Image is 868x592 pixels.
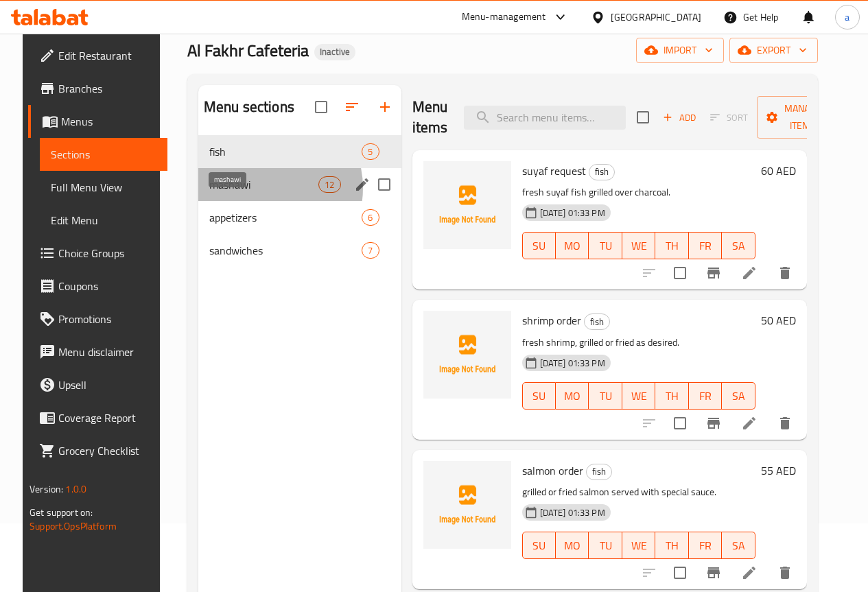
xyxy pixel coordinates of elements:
a: Full Menu View [40,171,167,204]
div: items [362,143,379,160]
span: Al Fakhr Cafeteria [187,35,309,66]
img: suyaf request [423,161,511,249]
span: WE [628,236,650,256]
button: import [636,38,724,63]
button: Branch-specific-item [697,407,730,440]
span: suyaf request [522,161,586,181]
span: FR [694,386,716,406]
span: Full Menu View [51,179,156,196]
span: appetizers [209,209,362,226]
button: SA [722,532,755,559]
span: Add [661,110,698,126]
span: sandwiches [209,242,362,259]
h2: Menu items [412,97,448,138]
span: Coverage Report [58,410,156,426]
div: Menu-management [462,9,546,25]
a: Menu disclaimer [28,335,167,368]
span: Select to update [666,409,694,438]
span: Edit Restaurant [58,47,156,64]
span: Upsell [58,377,156,393]
div: items [318,176,340,193]
span: 12 [319,178,340,191]
span: FR [694,536,716,556]
span: fish [587,464,611,479]
span: SA [727,236,749,256]
div: items [362,209,379,226]
span: fish [585,314,609,330]
button: SU [522,232,556,259]
span: Get support on: [30,504,93,521]
span: shrimp order [522,310,581,331]
p: grilled or fried salmon served with special sauce. [522,484,755,501]
span: Select all sections [307,93,336,121]
span: a [845,10,849,25]
span: WE [628,386,650,406]
a: Coverage Report [28,401,167,434]
span: Inactive [314,46,355,58]
button: Add section [368,91,401,123]
span: Choice Groups [58,245,156,261]
h2: Menu sections [204,97,294,117]
span: TU [594,536,616,556]
span: TH [661,536,683,556]
span: TU [594,386,616,406]
input: search [464,106,626,130]
button: TH [655,382,688,410]
button: MO [556,382,589,410]
a: Edit Restaurant [28,39,167,72]
button: SU [522,532,556,559]
span: [DATE] 01:33 PM [535,357,611,370]
span: fish [589,164,614,180]
span: Sections [51,146,156,163]
span: Coupons [58,278,156,294]
span: Select to update [666,259,694,287]
span: 7 [362,244,378,257]
span: SU [528,236,550,256]
span: Add item [657,107,701,128]
a: Menus [28,105,167,138]
a: Edit menu item [741,565,758,581]
span: Select section first [701,107,757,128]
span: TU [594,236,616,256]
a: Edit menu item [741,265,758,281]
span: Select to update [666,558,694,587]
span: Version: [30,480,63,498]
span: MO [561,236,583,256]
button: WE [622,382,655,410]
button: export [729,38,818,63]
button: TH [655,532,688,559]
span: TH [661,386,683,406]
nav: Menu sections [198,130,401,272]
span: salmon order [522,460,583,481]
a: Promotions [28,303,167,335]
button: MO [556,232,589,259]
a: Branches [28,72,167,105]
button: SA [722,232,755,259]
h6: 60 AED [761,161,796,180]
button: SA [722,382,755,410]
button: Add [657,107,701,128]
span: 5 [362,145,378,158]
span: import [647,42,713,59]
span: Branches [58,80,156,97]
h6: 55 AED [761,461,796,480]
div: fish [584,313,610,330]
div: fish5 [198,135,401,168]
span: Manage items [768,100,838,134]
button: Branch-specific-item [697,556,730,589]
a: Choice Groups [28,237,167,270]
a: Edit menu item [741,415,758,431]
span: WE [628,536,650,556]
div: sandwiches7 [198,234,401,267]
a: Upsell [28,368,167,401]
button: TH [655,232,688,259]
h6: 50 AED [761,311,796,330]
button: FR [689,532,722,559]
span: SA [727,536,749,556]
span: Sort sections [336,91,368,123]
button: Branch-specific-item [697,257,730,289]
span: fish [209,143,362,160]
div: fish [589,164,615,180]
